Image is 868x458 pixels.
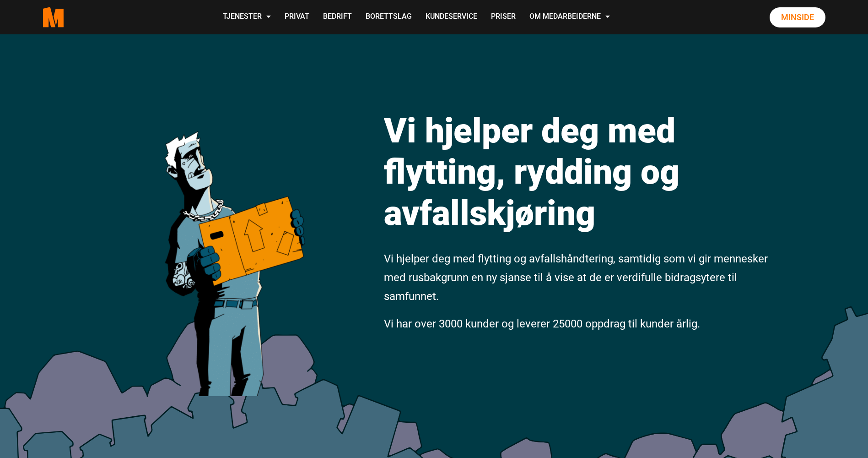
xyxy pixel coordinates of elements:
[216,1,278,33] a: Tjenester
[484,1,523,33] a: Priser
[316,1,359,33] a: Bedrift
[384,317,700,330] span: Vi har over 3000 kunder og leverer 25000 oppdrag til kunder årlig.
[384,110,771,234] h1: Vi hjelper deg med flytting, rydding og avfallskjøring
[523,1,617,33] a: Om Medarbeiderne
[359,1,419,33] a: Borettslag
[770,7,825,27] a: Minside
[384,252,768,303] span: Vi hjelper deg med flytting og avfallshåndtering, samtidig som vi gir mennesker med rusbakgrunn e...
[155,89,313,396] img: medarbeiderne man icon optimized
[278,1,316,33] a: Privat
[419,1,484,33] a: Kundeservice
